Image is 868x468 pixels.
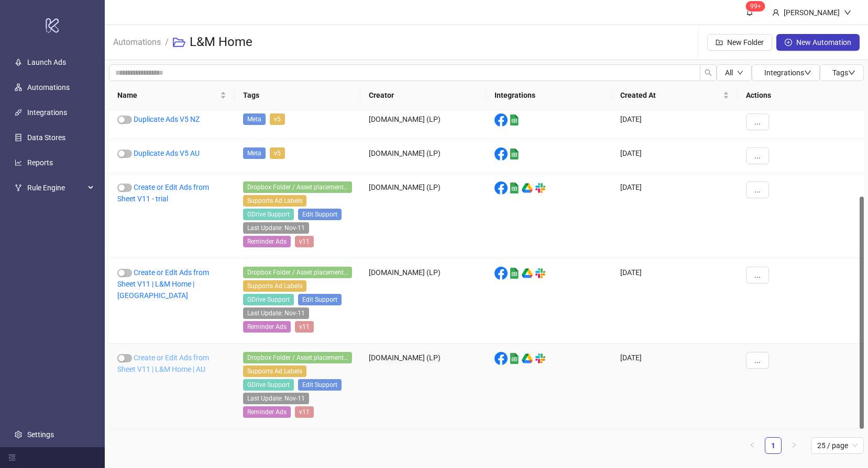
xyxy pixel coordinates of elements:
[746,352,769,369] button: ...
[243,222,309,234] span: Last Update: Nov-11
[746,113,769,130] button: ...
[754,152,761,160] span: ...
[754,271,761,279] span: ...
[190,34,252,51] h3: L&M Home
[27,108,67,117] a: Integrations
[746,1,765,12] sup: 1522
[360,173,486,258] div: [DOMAIN_NAME] (LP)
[235,81,360,110] th: Tags
[243,181,352,193] span: Dropbox Folder / Asset placement detection
[111,36,163,47] a: Automations
[749,442,755,448] span: left
[725,69,733,77] span: All
[360,344,486,429] div: [DOMAIN_NAME] (LP)
[612,81,738,110] th: Created At
[817,438,858,453] span: 25 / page
[620,89,721,101] span: Created At
[295,236,314,247] span: v11
[738,81,864,110] th: Actions
[737,70,743,76] span: down
[117,183,209,203] a: Create or Edit Ads from Sheet V11 - trial
[785,39,792,46] span: plus-circle
[173,36,185,49] span: folder-open
[243,406,291,418] span: Reminder Ads
[486,81,612,110] th: Integrations
[717,64,752,81] button: Alldown
[243,280,306,292] span: Supports Ad Labels
[820,64,864,81] button: Tagsdown
[270,147,285,159] span: v5
[298,209,342,220] span: Edit Support
[754,118,761,126] span: ...
[705,69,712,76] span: search
[746,267,769,283] button: ...
[27,58,66,66] a: Launch Ads
[765,438,781,453] a: 1
[612,173,738,258] div: [DATE]
[811,437,864,454] div: Page Size
[727,38,764,47] span: New Folder
[8,454,16,461] span: menu-fold
[746,147,769,164] button: ...
[243,379,294,391] span: GDrive Support
[786,437,803,454] li: Next Page
[243,393,309,404] span: Last Update: Nov-11
[270,113,285,125] span: v5
[786,437,803,454] button: right
[612,105,738,139] div: [DATE]
[744,437,761,454] button: left
[360,105,486,139] div: [DOMAIN_NAME] (LP)
[746,181,769,198] button: ...
[298,379,342,391] span: Edit Support
[27,158,53,167] a: Reports
[243,113,266,125] span: Meta
[744,437,761,454] li: Previous Page
[117,268,209,300] a: Create or Edit Ads from Sheet V11 | L&M Home | [GEOGRAPHIC_DATA]
[27,430,54,439] a: Settings
[243,352,352,363] span: Dropbox Folder / Asset placement detection
[848,69,855,76] span: down
[15,184,22,191] span: fork
[243,307,309,319] span: Last Update: Nov-11
[716,39,723,46] span: folder-add
[765,437,782,454] li: 1
[27,177,85,198] span: Rule Engine
[295,406,314,418] span: v11
[243,321,291,333] span: Reminder Ads
[779,7,844,18] div: [PERSON_NAME]
[298,294,342,305] span: Edit Support
[844,9,851,16] span: down
[612,258,738,344] div: [DATE]
[243,294,294,305] span: GDrive Support
[109,81,235,110] th: Name
[776,34,860,51] button: New Automation
[117,89,218,101] span: Name
[612,139,738,173] div: [DATE]
[707,34,772,51] button: New Folder
[360,258,486,344] div: [DOMAIN_NAME] (LP)
[360,139,486,173] div: [DOMAIN_NAME] (LP)
[804,69,811,76] span: down
[243,366,306,377] span: Supports Ad Labels
[243,147,266,159] span: Meta
[772,9,779,16] span: user
[754,186,761,194] span: ...
[243,195,306,207] span: Supports Ad Labels
[243,209,294,220] span: GDrive Support
[791,442,797,448] span: right
[832,69,855,77] span: Tags
[360,81,486,110] th: Creator
[243,267,352,278] span: Dropbox Folder / Asset placement detection
[612,344,738,429] div: [DATE]
[295,321,314,333] span: v11
[764,69,811,77] span: Integrations
[243,236,291,247] span: Reminder Ads
[134,149,200,157] a: Duplicate Ads V5 AU
[796,38,851,47] span: New Automation
[27,83,70,92] a: Automations
[165,26,169,59] li: /
[754,356,761,364] span: ...
[27,133,65,142] a: Data Stores
[117,353,209,373] a: Create or Edit Ads from Sheet V11 | L&M Home | AU
[752,64,820,81] button: Integrationsdown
